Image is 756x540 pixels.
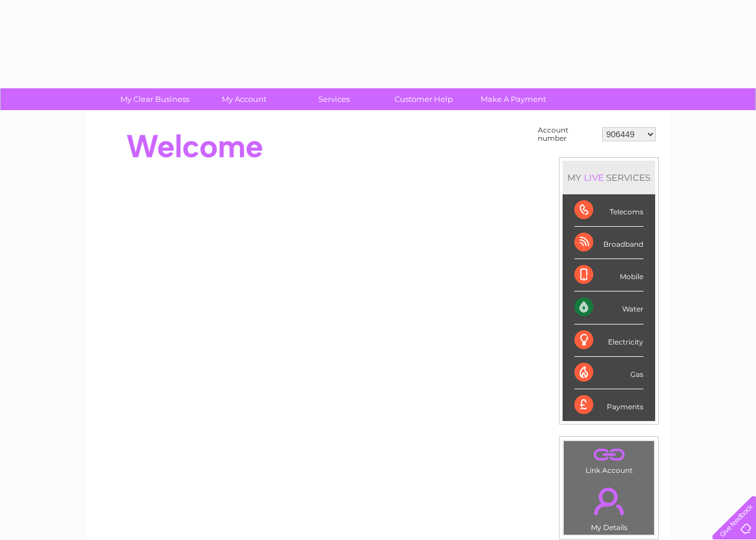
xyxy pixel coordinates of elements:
[535,123,599,145] td: Account number
[563,440,655,478] td: Link Account
[465,88,562,110] a: Make A Payment
[574,357,643,389] div: Gas
[574,291,643,324] div: Water
[574,259,643,291] div: Mobile
[574,389,643,421] div: Payments
[563,161,655,194] div: MY SERVICES
[375,88,472,110] a: Customer Help
[285,88,383,110] a: Services
[567,444,651,465] a: .
[106,88,203,110] a: My Clear Business
[563,478,655,535] td: My Details
[567,481,651,522] a: .
[581,172,606,183] div: LIVE
[574,324,643,357] div: Electricity
[574,194,643,227] div: Telecoms
[196,88,293,110] a: My Account
[574,227,643,259] div: Broadband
